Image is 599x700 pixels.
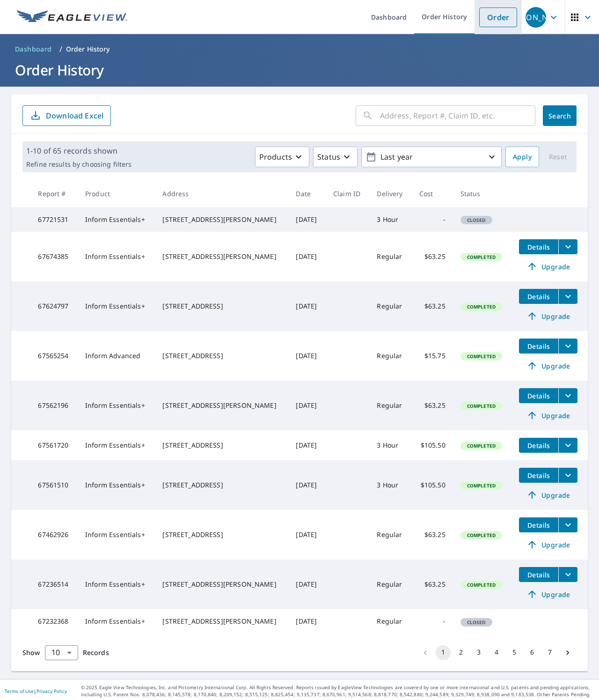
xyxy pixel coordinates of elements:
td: Inform Essentials+ [78,281,155,331]
td: - [412,207,453,232]
button: page 1 [436,645,451,660]
button: Go to page 6 [525,645,540,660]
span: Upgrade [525,360,572,371]
span: Upgrade [525,410,572,421]
button: detailsBtn-67236514 [519,567,558,582]
th: Claim ID [326,180,369,207]
span: Details [525,342,553,351]
img: EV Logo [17,10,127,24]
td: 67232368 [30,609,78,634]
span: Search [550,111,569,120]
td: [DATE] [288,331,326,381]
div: [STREET_ADDRESS] [162,530,281,539]
td: Regular [369,232,411,281]
td: 67561720 [30,430,78,460]
span: Details [525,441,553,450]
button: filesDropdownBtn-67565254 [558,339,577,354]
td: Inform Essentials+ [78,381,155,430]
td: $105.50 [412,460,453,510]
button: detailsBtn-67462926 [519,517,558,532]
div: [STREET_ADDRESS] [162,351,281,361]
a: Terms of Use [5,688,34,694]
td: [DATE] [288,381,326,430]
p: Status [317,151,340,162]
button: Go to next page [560,645,575,660]
a: Upgrade [519,537,577,552]
p: | [5,688,67,694]
a: Upgrade [519,309,577,324]
td: Regular [369,609,411,634]
button: detailsBtn-67561510 [519,468,558,483]
span: Completed [461,303,501,310]
td: 67565254 [30,331,78,381]
button: detailsBtn-67562196 [519,388,558,403]
td: Inform Essentials+ [78,460,155,510]
button: Go to page 5 [507,645,522,660]
span: Upgrade [525,539,572,550]
button: Status [313,147,358,167]
td: $105.50 [412,430,453,460]
span: Completed [461,532,501,538]
span: Apply [513,151,532,163]
td: Inform Essentials+ [78,560,155,609]
span: Upgrade [525,589,572,600]
td: [DATE] [288,430,326,460]
span: Completed [461,442,501,449]
td: Inform Advanced [78,331,155,381]
span: Details [525,521,553,530]
td: [DATE] [288,510,326,560]
div: [STREET_ADDRESS][PERSON_NAME] [162,252,281,261]
td: 3 Hour [369,460,411,510]
th: Delivery [369,180,411,207]
div: [STREET_ADDRESS][PERSON_NAME] [162,401,281,410]
div: [PERSON_NAME] [526,7,546,28]
td: Inform Essentials+ [78,609,155,634]
td: [DATE] [288,232,326,281]
span: Details [525,292,553,301]
p: Refine results by choosing filters [26,160,131,169]
a: Upgrade [519,587,577,602]
td: 67462926 [30,510,78,560]
td: - [412,609,453,634]
span: Details [525,471,553,480]
a: Upgrade [519,358,577,373]
button: Products [255,147,309,167]
a: Upgrade [519,487,577,502]
td: 67562196 [30,381,78,430]
td: 3 Hour [369,430,411,460]
a: Upgrade [519,408,577,423]
input: Address, Report #, Claim ID, etc. [380,103,535,129]
span: Completed [461,353,501,360]
div: 10 [45,640,78,666]
span: Completed [461,582,501,588]
td: 67721531 [30,207,78,232]
span: Upgrade [525,310,572,322]
td: Regular [369,281,411,331]
button: Go to page 2 [453,645,468,660]
td: [DATE] [288,560,326,609]
td: Regular [369,560,411,609]
span: Closed [461,619,491,626]
button: Download Excel [22,105,111,126]
div: [STREET_ADDRESS][PERSON_NAME] [162,580,281,589]
span: Dashboard [15,44,52,54]
td: 67674385 [30,232,78,281]
div: Show 10 records [45,645,78,660]
th: Cost [412,180,453,207]
div: [STREET_ADDRESS][PERSON_NAME] [162,617,281,626]
div: [STREET_ADDRESS] [162,302,281,311]
td: Regular [369,331,411,381]
td: Regular [369,510,411,560]
div: [STREET_ADDRESS] [162,441,281,450]
li: / [59,44,62,55]
td: Inform Essentials+ [78,430,155,460]
th: Status [453,180,512,207]
button: Last year [361,147,502,167]
span: Show [22,648,40,657]
td: $63.25 [412,281,453,331]
td: [DATE] [288,281,326,331]
span: Completed [461,482,501,489]
p: 1-10 of 65 records shown [26,145,131,156]
span: Completed [461,254,501,260]
td: [DATE] [288,609,326,634]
